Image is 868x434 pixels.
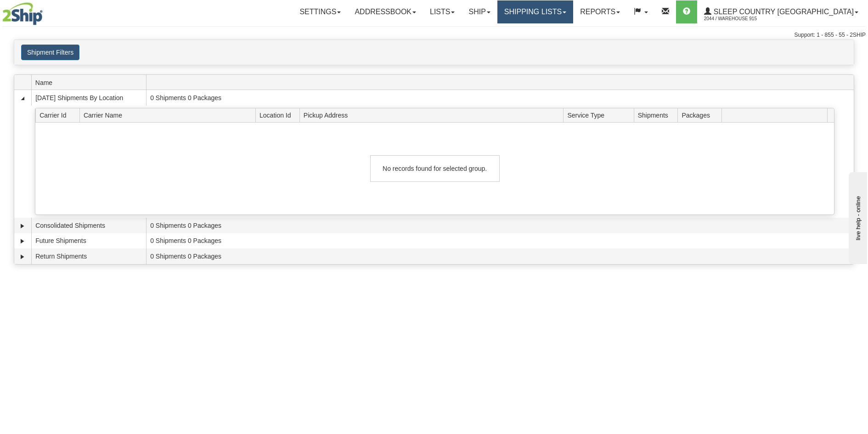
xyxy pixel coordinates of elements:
[31,233,146,249] td: Future Shipments
[259,108,299,122] span: Location Id
[31,90,146,106] td: [DATE] Shipments By Location
[704,14,773,23] span: 2044 / Warehouse 915
[31,248,146,264] td: Return Shipments
[697,0,865,23] a: Sleep Country [GEOGRAPHIC_DATA] 2044 / Warehouse 915
[682,108,721,122] span: Packages
[35,75,146,90] span: Name
[847,170,867,264] iframe: chat widget
[423,0,462,23] a: Lists
[146,90,854,106] td: 0 Shipments 0 Packages
[39,108,79,122] span: Carrier Id
[7,8,85,15] div: live help - online
[638,108,678,122] span: Shipments
[31,218,146,233] td: Consolidated Shipments
[18,221,27,231] a: Expand
[567,108,634,122] span: Service Type
[21,45,79,60] button: Shipment Filters
[711,8,854,16] span: Sleep Country [GEOGRAPHIC_DATA]
[293,0,348,23] a: Settings
[146,233,854,249] td: 0 Shipments 0 Packages
[2,31,866,39] div: Support: 1 - 855 - 55 - 2SHIP
[370,155,500,182] div: No records found for selected group.
[462,0,497,23] a: Ship
[2,2,43,25] img: logo2044.jpg
[18,94,27,103] a: Collapse
[348,0,423,23] a: Addressbook
[18,252,27,261] a: Expand
[146,248,854,264] td: 0 Shipments 0 Packages
[146,218,854,233] td: 0 Shipments 0 Packages
[573,0,627,23] a: Reports
[497,0,573,23] a: Shipping lists
[84,108,255,122] span: Carrier Name
[18,237,27,246] a: Expand
[304,108,564,122] span: Pickup Address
